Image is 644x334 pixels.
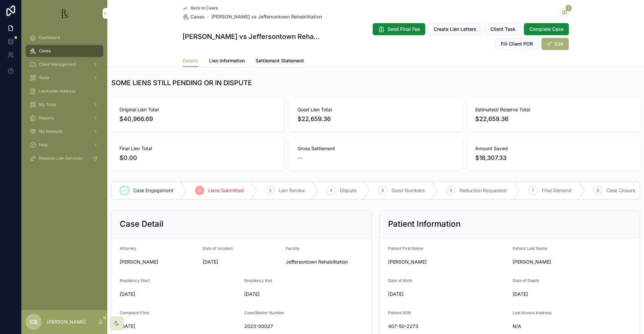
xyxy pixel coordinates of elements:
span: [DATE] [388,291,507,297]
button: Create Lien Letters [428,23,482,35]
span: Reduction Requested [460,187,507,194]
a: Client Management [25,58,103,70]
span: Create Lien Letters [434,26,476,33]
span: Good Lien Total [298,106,454,113]
span: Lienholder Address [39,89,75,94]
span: Gross Settlement [298,145,454,152]
h1: SOME LIENS STILL PENDING OR IN DISPUTE [111,78,252,88]
a: My Tools [25,99,103,111]
a: Back to Cases [182,5,218,11]
span: Details [182,57,198,64]
a: [PERSON_NAME] vs Jeffersontown Rehabilitation [211,13,322,20]
span: Facility [286,246,300,251]
span: [DATE] [120,323,239,330]
span: Send Final Fee [387,26,420,33]
span: Original Lien Total [119,106,276,113]
span: Client Task [490,26,516,33]
button: 1 [560,9,569,17]
span: Complaint Filed [120,310,149,315]
a: Reports [25,112,103,124]
span: My Resolute [39,129,62,134]
span: 6 [450,188,452,193]
span: CB [30,318,38,326]
span: 3 [269,188,271,193]
h2: Case Detail [120,219,163,229]
span: [DATE] [244,291,363,297]
span: Back to Cases [191,5,218,11]
span: $22,659.36 [475,114,632,124]
a: Details [182,55,198,67]
span: Residency End [244,278,272,283]
span: 4 [330,188,332,193]
button: Client Task [485,23,521,35]
span: Cases [191,13,205,20]
h2: Patient Information [388,219,461,229]
span: $40,966.69 [119,114,276,124]
div: scrollable content [21,27,107,173]
span: Date of Death [513,278,539,283]
img: App logo [59,8,70,19]
a: Help [25,139,103,151]
span: Reports [39,115,54,121]
span: Cases [39,48,51,54]
a: Tools [25,72,103,84]
span: 7 [532,188,534,193]
a: Dashboard [25,32,103,44]
span: [DATE] [120,291,239,297]
p: [PERSON_NAME] [47,319,86,325]
span: Good Numbers [391,187,425,194]
span: Settlement Statement [256,57,304,64]
span: [DATE] [203,259,280,265]
a: Lienholder Address [25,85,103,97]
span: $18,307.33 [475,153,632,163]
span: [PERSON_NAME] [513,259,632,265]
button: Complete Case [524,23,569,35]
span: [DATE] [513,291,632,297]
span: Liens Submitted [208,187,244,194]
span: Dashboard [39,35,60,40]
span: 1 [566,5,572,11]
span: Client Management [39,62,76,67]
button: Fill Client POR [495,38,539,50]
span: $22,659.36 [298,114,454,124]
a: Settlement Statement [256,55,304,68]
span: Amount Saved [475,145,632,152]
span: Jeffersontown Rehabilitation [286,259,363,265]
span: 8 [597,188,599,193]
h1: [PERSON_NAME] vs Jeffersontown Rehabilitation [182,32,322,41]
span: Residency Start [120,278,150,283]
span: Complete Case [529,26,563,33]
span: Lien Review [279,187,305,194]
span: Help [39,142,48,148]
span: Patient Last Name [513,246,547,251]
span: Final Demand [542,187,572,194]
a: Resolute Lien Services [25,152,103,164]
span: Patient First Name [388,246,423,251]
button: Edit [541,38,569,50]
span: Dispute [340,187,357,194]
span: Estimated/ Reserve Total [475,106,632,113]
span: Resolute Lien Services [39,156,82,161]
span: 407-50-2273 [388,323,507,330]
span: Date of Birth [388,278,412,283]
span: $0.00 [119,153,276,163]
span: [PERSON_NAME] [388,259,507,265]
span: 5 [382,188,384,193]
a: Lien Information [209,55,245,68]
span: Tools [39,75,49,80]
span: 2023-00027 [244,323,363,330]
span: 2 [199,188,201,193]
span: [PERSON_NAME] [120,259,197,265]
span: N/A [513,323,632,330]
button: Send Final Fee [373,23,425,35]
span: Case/Matter Number [244,310,284,315]
span: Date of Incident [203,246,233,251]
span: My Tools [39,102,56,107]
span: Case Engagement [133,187,173,194]
a: Cases [182,13,205,20]
span: -- [298,153,303,163]
span: Patient SSN [388,310,411,315]
span: Case Closure [606,187,635,194]
a: My Resolute [25,125,103,137]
